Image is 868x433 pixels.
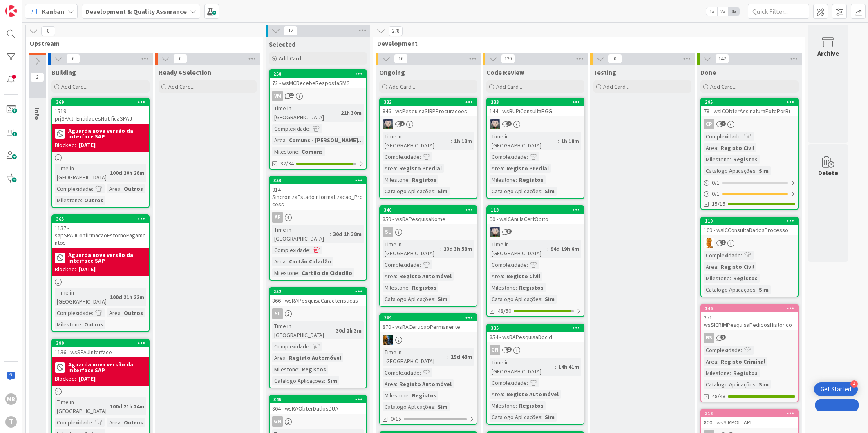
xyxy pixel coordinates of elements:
div: Milestone [55,196,81,205]
span: : [730,274,731,283]
span: : [309,246,311,254]
div: Area [383,379,396,388]
div: Cartão de Cidadão [300,268,354,277]
div: 1h 18m [452,136,474,145]
div: Milestone [383,283,409,292]
div: Milestone [704,368,730,377]
div: Area [704,357,717,366]
div: Blocked: [55,265,76,274]
span: : [717,262,718,271]
div: 233 [487,98,584,106]
div: [DATE] [78,375,96,383]
div: Registos [410,283,438,292]
a: 252866 - wsRAPesquisaCaracteristicasSLTime in [GEOGRAPHIC_DATA]:30d 2h 3mComplexidade:Area:Regist... [269,287,367,388]
b: Aguarda nova versão da interface SAP [68,252,146,263]
span: Add Card... [389,83,415,90]
div: Registo Civil [504,272,542,281]
div: Blocked: [55,141,76,150]
span: : [756,285,757,294]
span: : [730,368,731,377]
span: : [92,184,93,193]
span: Add Card... [603,83,629,90]
a: 146271 - wsSICRIMPesquisaPedidosHistoricoBSComplexidade:Area:Registo CriminalMilestone:RegistosCa... [700,304,799,402]
span: : [503,272,504,281]
div: Complexidade [55,308,92,317]
span: 1 [399,121,405,126]
span: : [121,308,122,317]
div: 854 - wsRAPesquisaDocId [487,332,584,342]
div: Registos [731,368,760,377]
a: 119109 - wsICConsultaDadosProcessoRLComplexidade:Area:Registo CivilMilestone:RegistosCatalogo Apl... [700,216,799,297]
div: BS [701,333,798,343]
div: 258 [270,70,366,78]
div: Area [272,257,286,266]
div: VM [270,91,366,101]
div: 1136 - wsSPAJInterface [52,347,149,357]
span: : [434,295,436,304]
a: 209870 - wsRACertidaoPermanenteJCTime in [GEOGRAPHIC_DATA]:19d 48mComplexidade:Area:Registo Autom... [379,313,477,425]
div: Registos [410,175,438,184]
div: 271 - wsSICRIMPesquisaPedidosHistorico [701,312,798,330]
div: 146 [701,305,798,312]
div: 365 [56,216,149,222]
div: Area [272,136,286,145]
div: 25872 - wsMCRecebeRespostaSMS [270,70,366,88]
span: : [547,244,548,253]
div: 859 - wsRAPesquisaNome [380,214,477,224]
span: : [447,352,449,361]
span: : [324,376,325,385]
img: JC [383,335,393,345]
b: Aguarda nova versão da interface SAP [68,362,146,373]
span: : [309,124,311,133]
div: Catalogo Aplicações [490,187,541,196]
div: JC [380,335,477,345]
a: 3651137 - sapSPAJConfirmacaoEstornoPagamentosAguarda nova versão da interface SAPBlocked:[DATE]Ti... [51,214,150,332]
span: : [420,368,421,377]
span: 2 [720,240,726,245]
div: 369 [52,98,149,106]
div: Outros [82,196,105,205]
div: Time in [GEOGRAPHIC_DATA] [55,164,107,182]
div: 0/1 [701,178,798,188]
a: 25872 - wsMCRecebeRespostaSMSVMTime in [GEOGRAPHIC_DATA]:21h 30mComplexidade:Area:Comuns - [PERSO... [269,69,367,170]
span: 0 / 1 [712,190,720,198]
span: Kanban [42,7,64,16]
span: : [541,187,543,196]
div: 146271 - wsSICRIMPesquisaPedidosHistorico [701,305,798,330]
div: Complexidade [704,346,741,355]
div: Catalogo Aplicações [704,166,756,175]
div: 390 [56,340,149,346]
div: Area [490,390,503,399]
div: 350 [273,178,366,183]
span: : [741,346,742,355]
div: 340 [384,207,477,213]
img: Visit kanbanzone.com [5,5,17,17]
div: 209 [384,315,477,321]
span: : [717,143,718,152]
span: : [555,362,556,371]
img: LS [490,227,500,237]
div: 109 - wsICConsultaDadosProcesso [701,225,798,235]
div: Comuns [300,147,325,156]
div: 846 - wsPesquisaSIRPProcuracoes [380,106,477,116]
div: 258 [273,71,366,77]
div: [DATE] [78,141,96,150]
span: Add Card... [61,83,87,90]
div: [DATE] [78,265,96,274]
div: Milestone [272,365,298,374]
div: 94d 19h 6m [548,244,581,253]
div: Registos [517,175,546,184]
div: Registo Automóvel [397,272,454,281]
span: : [527,152,528,161]
div: AP [270,212,366,223]
div: Milestone [704,155,730,164]
div: Complexidade [55,184,92,193]
div: Catalogo Aplicações [490,295,541,304]
div: 11390 - wsICAnulaCertObito [487,206,584,224]
span: Add Card... [496,83,522,90]
div: Area [383,272,396,281]
span: : [396,272,397,281]
div: Registo Civil [718,143,756,152]
div: Sim [757,166,771,175]
div: Registo Predial [504,164,551,173]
